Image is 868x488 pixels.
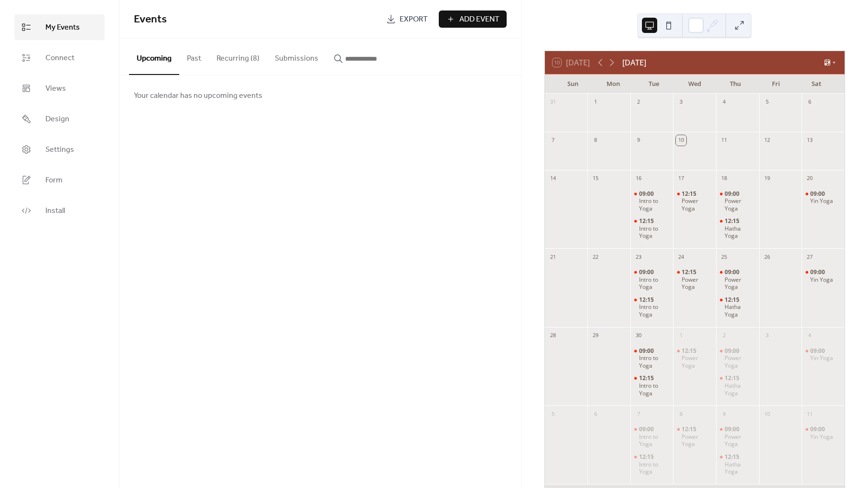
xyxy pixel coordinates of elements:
div: Intro to Yoga [630,347,673,370]
div: Tue [634,74,674,94]
div: Thu [715,74,756,94]
div: Power Yoga [673,268,716,291]
div: Sun [553,74,593,94]
div: 29 [590,330,601,341]
div: 7 [633,409,644,419]
button: Upcoming [129,39,179,75]
div: Intro to Yoga [639,382,670,397]
span: 09:00 [639,190,655,198]
div: Intro to Yoga [630,190,673,212]
div: 2 [719,330,729,341]
div: 20 [804,173,815,184]
span: Design [45,114,69,125]
span: 09:00 [725,190,741,198]
div: 15 [590,173,601,184]
div: 30 [633,330,644,341]
div: Hatha Yoga [725,303,755,318]
span: 09:00 [810,268,826,276]
div: 28 [548,330,558,341]
div: 14 [548,173,558,184]
div: 31 [548,97,558,107]
a: Design [14,106,105,132]
div: [DATE] [622,57,646,68]
span: 12:15 [725,217,741,225]
div: Intro to Yoga [639,303,670,318]
span: 12:15 [682,425,698,433]
div: 16 [633,173,644,184]
div: 10 [676,135,686,146]
a: Settings [14,137,105,162]
div: Yin Yoga [810,197,833,205]
div: Intro to Yoga [639,461,670,476]
div: 23 [633,252,644,262]
div: Power Yoga [725,354,755,369]
span: 09:00 [725,268,741,276]
div: Intro to Yoga [630,374,673,397]
a: Export [379,11,435,28]
div: Hatha Yoga [716,453,759,476]
div: Hatha Yoga [716,374,759,397]
div: Hatha Yoga [716,296,759,318]
span: 09:00 [639,347,655,355]
span: My Events [45,22,80,33]
span: 12:15 [682,268,698,276]
div: 11 [804,409,815,419]
div: Power Yoga [725,197,755,212]
span: 12:15 [682,347,698,355]
div: 13 [804,135,815,146]
div: Power Yoga [716,347,759,370]
span: 12:15 [639,453,655,461]
div: 26 [762,252,772,262]
div: 5 [762,97,772,107]
div: 22 [590,252,601,262]
div: 27 [804,252,815,262]
span: 12:15 [725,374,741,382]
div: 6 [804,97,815,107]
span: Add Event [459,14,499,25]
div: 4 [719,97,729,107]
span: Views [45,83,66,95]
div: Power Yoga [716,268,759,291]
div: Intro to Yoga [630,268,673,291]
div: 19 [762,173,772,184]
div: Fri [756,74,796,94]
div: Intro to Yoga [630,453,673,476]
div: 3 [676,97,686,107]
div: Intro to Yoga [630,425,673,448]
span: 12:15 [725,453,741,461]
div: Yin Yoga [810,354,833,362]
div: 10 [762,409,772,419]
span: 09:00 [725,347,741,355]
button: Recurring (8) [209,39,267,74]
div: 6 [590,409,601,419]
a: Form [14,167,105,193]
div: Power Yoga [682,276,712,291]
span: 09:00 [810,347,826,355]
div: Power Yoga [725,276,755,291]
span: Install [45,205,65,217]
div: 8 [590,135,601,146]
div: 2 [633,97,644,107]
button: Past [179,39,209,74]
div: Intro to Yoga [630,217,673,240]
span: Settings [45,144,74,156]
div: 11 [719,135,729,146]
div: 25 [719,252,729,262]
button: Add Event [439,11,507,28]
button: Submissions [267,39,326,74]
div: Power Yoga [725,433,755,448]
div: Power Yoga [716,190,759,212]
div: 9 [719,409,729,419]
span: 09:00 [810,425,826,433]
span: 09:00 [810,190,826,198]
div: Hatha Yoga [725,225,755,240]
span: 09:00 [725,425,741,433]
div: 3 [762,330,772,341]
div: 18 [719,173,729,184]
div: Mon [593,74,634,94]
span: 09:00 [639,268,655,276]
div: 9 [633,135,644,146]
div: 21 [548,252,558,262]
a: Views [14,75,105,101]
span: Your calendar has no upcoming events [134,90,262,102]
